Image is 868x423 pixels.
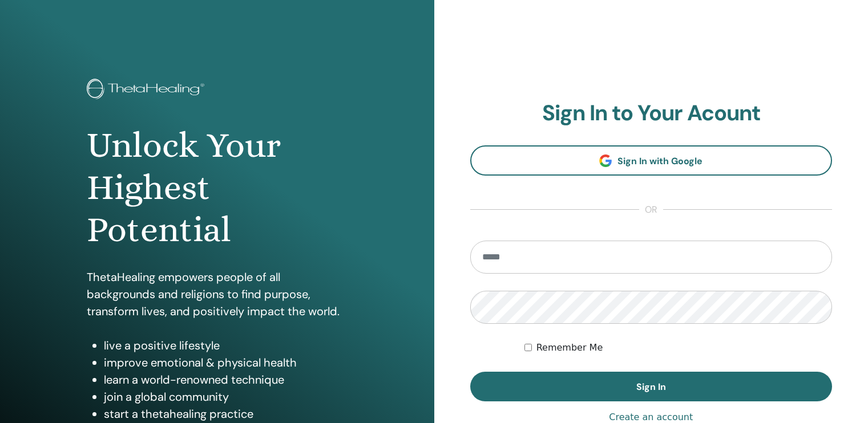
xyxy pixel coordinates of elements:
[87,124,348,251] h1: Unlock Your Highest Potential
[470,145,833,176] a: Sign In with Google
[104,371,348,388] li: learn a world-renowned technique
[104,337,348,354] li: live a positive lifestyle
[536,341,603,355] label: Remember Me
[104,388,348,405] li: join a global community
[470,372,833,401] button: Sign In
[636,381,666,393] span: Sign In
[617,155,703,167] span: Sign In with Google
[524,341,832,355] div: Keep me authenticated indefinitely or until I manually logout
[470,100,833,127] h2: Sign In to Your Acount
[639,203,663,217] span: or
[104,354,348,371] li: improve emotional & physical health
[87,269,348,320] p: ThetaHealing empowers people of all backgrounds and religions to find purpose, transform lives, a...
[104,405,348,422] li: start a thetahealing practice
